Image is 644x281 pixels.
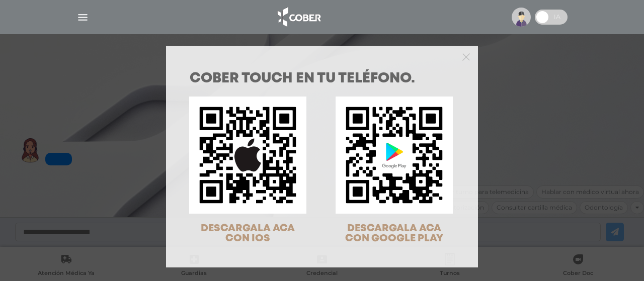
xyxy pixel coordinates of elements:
span: DESCARGALA ACA CON IOS [201,224,295,243]
img: qr-code [336,97,453,214]
img: qr-code [189,97,306,214]
span: DESCARGALA ACA CON GOOGLE PLAY [345,224,443,243]
button: Close [462,52,470,61]
h1: COBER TOUCH en tu teléfono. [190,72,454,86]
